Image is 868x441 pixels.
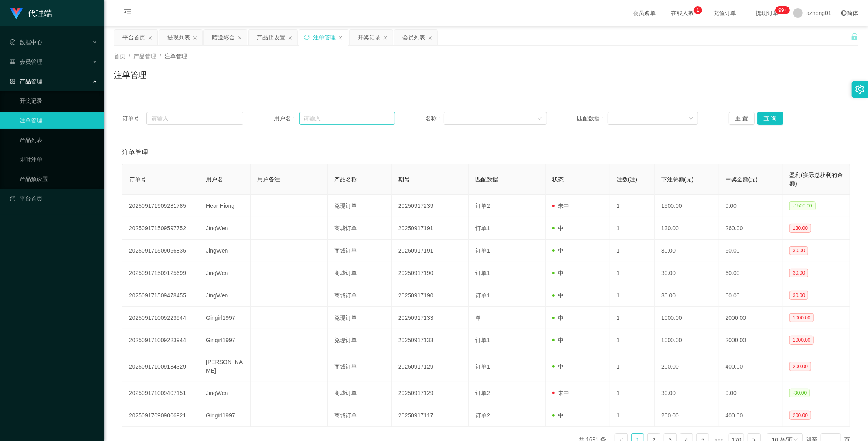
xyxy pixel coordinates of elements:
span: 200.00 [789,411,811,420]
span: 1000.00 [789,313,813,322]
span: 首页 [114,53,125,59]
td: 202509171009407151 [122,382,199,404]
i: 图标: menu-fold [114,0,142,26]
span: / [129,53,130,59]
td: 1 [610,195,655,217]
span: 中 [552,292,564,299]
span: -1500.00 [789,201,815,210]
span: 提现订单 [752,10,783,16]
input: 请输入 [299,112,395,125]
i: 图标: down [537,116,542,122]
td: 202509171009223944 [122,329,199,351]
span: 中 [552,337,564,343]
td: 20250917133 [392,329,469,351]
button: 查 询 [757,112,783,125]
span: / [160,53,161,59]
span: 订单2 [475,390,490,396]
td: 20250917191 [392,217,469,240]
span: 中 [552,363,564,370]
span: 匹配数据： [577,114,608,123]
td: 1500.00 [655,195,719,217]
div: 平台首页 [122,30,145,45]
span: 订单1 [475,270,490,276]
td: JingWen [199,240,251,262]
td: 30.00 [655,382,719,404]
td: 202509171509066835 [122,240,199,262]
span: 盈利(实际总获利的金额) [789,172,843,187]
span: 充值订单 [709,10,740,16]
td: 1000.00 [655,329,719,351]
i: 图标: setting [855,85,864,94]
td: 400.00 [719,404,783,427]
a: 产品列表 [20,132,98,148]
td: 202509171909281785 [122,195,199,217]
p: 1 [697,6,700,14]
span: 用户名 [206,176,223,183]
i: 图标: down [689,116,693,122]
i: 图标: close [383,35,388,40]
td: HeanHiong [199,195,251,217]
span: 30.00 [789,269,808,277]
div: 开奖记录 [358,30,380,45]
span: -30.00 [789,389,810,397]
button: 重 置 [729,112,755,125]
span: 未中 [552,203,569,209]
div: 会员列表 [402,30,425,45]
span: 产品管理 [133,53,156,59]
td: 2000.00 [719,329,783,351]
i: 图标: close [288,35,293,40]
td: 1 [610,217,655,240]
td: 202509171009223944 [122,307,199,329]
td: 1 [610,307,655,329]
td: 商城订单 [328,351,392,382]
td: 202509171509597752 [122,217,199,240]
span: 状态 [552,176,564,183]
td: 20250917129 [392,351,469,382]
div: 注单管理 [313,30,336,45]
td: Girlgirl1997 [199,307,251,329]
span: 中 [552,270,564,276]
i: 图标: appstore-o [10,79,15,84]
i: 图标: close [148,35,153,40]
td: 202509171509478455 [122,284,199,307]
span: 下注总额(元) [661,176,693,183]
span: 订单号： [122,114,146,123]
td: 400.00 [719,351,783,382]
td: 0.00 [719,195,783,217]
span: 产品管理 [10,78,42,85]
span: 注单管理 [122,148,148,157]
td: 30.00 [655,240,719,262]
span: 130.00 [789,224,811,233]
span: 30.00 [789,291,808,300]
td: 20250917191 [392,240,469,262]
td: 商城订单 [328,284,392,307]
td: 1 [610,240,655,262]
i: 图标: unlock [851,33,858,40]
span: 注单管理 [164,53,187,59]
td: 260.00 [719,217,783,240]
span: 订单1 [475,247,490,254]
sup: 1217 [775,6,790,14]
td: 60.00 [719,240,783,262]
span: 单 [475,314,481,321]
a: 注单管理 [20,112,98,129]
span: 期号 [398,176,410,183]
a: 产品预设置 [20,171,98,187]
span: 数据中心 [10,39,42,46]
td: 20250917190 [392,262,469,284]
td: 2000.00 [719,307,783,329]
span: 未中 [552,390,569,396]
td: 1 [610,284,655,307]
span: 订单1 [475,337,490,343]
span: 200.00 [789,362,811,371]
td: 130.00 [655,217,719,240]
td: 0.00 [719,382,783,404]
td: 60.00 [719,284,783,307]
td: 商城订单 [328,240,392,262]
a: 图标: dashboard平台首页 [10,190,98,207]
td: 202509171009184329 [122,351,199,382]
td: 200.00 [655,351,719,382]
span: 中 [552,314,564,321]
i: 图标: sync [304,35,310,40]
td: 1 [610,404,655,427]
